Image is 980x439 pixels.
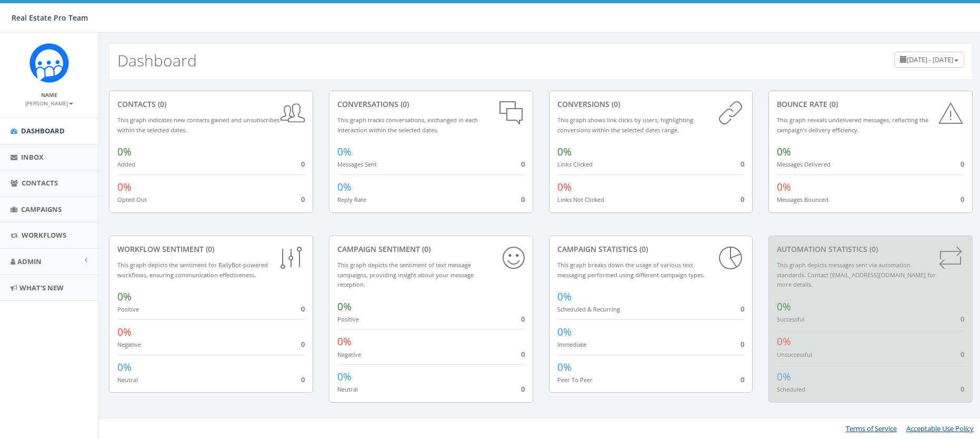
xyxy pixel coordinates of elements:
div: Campaign Statistics [557,244,745,255]
span: (0) [827,99,838,109]
span: 0% [337,335,352,348]
small: Scheduled [777,385,805,393]
small: Neutral [117,376,138,384]
small: This graph depicts the sentiment of text message campaigns, providing insight about your message ... [337,261,474,288]
span: 0 [301,304,305,314]
span: (0) [420,244,431,254]
small: This graph tracks conversations, exchanged in each interaction within the selected dates. [337,116,478,134]
small: This graph reveals undelivered messages, reflecting the campaign's delivery efficiency. [777,116,928,134]
span: 0 [301,339,305,349]
small: This graph breaks down the usage of various text messaging performed using different campaign types. [557,261,705,279]
span: 0 [521,384,525,394]
span: 0% [777,335,791,348]
span: 0% [337,370,352,384]
small: Links Clicked [557,160,593,168]
span: 0% [557,145,572,159]
div: conversations [337,99,525,110]
span: 0 [741,304,744,314]
span: 0% [557,180,572,194]
span: Dashboard [21,126,65,135]
small: Immediate [557,340,586,348]
span: 0 [741,375,744,384]
span: [DATE] - [DATE] [907,55,953,64]
small: Messages Delivered [777,160,831,168]
small: This graph depicts the sentiment for RallyBot-powered workflows, ensuring communication effective... [117,261,268,279]
small: Positive [117,305,139,313]
div: contacts [117,99,305,110]
span: 0% [557,325,572,339]
span: 0% [117,325,132,339]
a: Terms of Service [846,424,897,433]
small: Positive [337,315,359,323]
small: Name [41,91,57,99]
span: 0% [777,145,791,159]
span: (0) [609,99,620,109]
span: (0) [398,99,409,109]
span: Workflows [22,230,66,240]
small: This graph shows link clicks by users, highlighting conversions within the selected dates range. [557,116,693,134]
small: Peer To Peer [557,376,593,384]
span: 0 [961,194,964,204]
div: Bounce Rate [777,99,964,110]
span: 0 [521,159,525,169]
small: Neutral [337,385,358,393]
span: 0% [777,300,791,314]
span: 0 [741,339,744,349]
small: Messages Bounced [777,196,828,203]
span: 0 [521,349,525,359]
span: Inbox [21,152,44,162]
small: Successful [777,315,805,323]
span: Real Estate Pro Team [12,13,88,23]
span: Contacts [22,178,58,188]
span: 0% [557,360,572,374]
div: conversions [557,99,745,110]
span: (0) [204,244,214,254]
span: 0% [777,180,791,194]
span: 0% [117,290,132,304]
small: Scheduled & Recurring [557,305,620,313]
span: 0 [741,159,744,169]
span: 0% [337,145,352,159]
small: Opted Out [117,196,147,203]
div: Automation Statistics [777,244,964,255]
span: Admin [17,257,42,266]
span: 0% [117,360,132,374]
img: Rally_Corp_Icon.png [29,43,69,83]
span: (0) [637,244,648,254]
span: 0% [777,370,791,384]
small: This graph depicts messages sent via automation standards. Contact [EMAIL_ADDRESS][DOMAIN_NAME] f... [777,261,936,288]
span: 0% [117,145,132,159]
span: 0 [741,194,744,204]
a: Acceptable Use Policy [906,424,974,433]
span: 0 [961,384,964,394]
span: 0 [301,159,305,169]
span: 0 [961,314,964,324]
span: 0 [961,159,964,169]
span: 0 [521,314,525,324]
small: This graph indicates new contacts gained and unsubscribes within the selected dates. [117,116,279,134]
small: Unsuccessful [777,350,812,358]
small: Added [117,160,135,168]
span: (0) [156,99,166,109]
span: 0% [337,180,352,194]
span: 0 [961,349,964,359]
small: Reply Rate [337,196,366,203]
small: [PERSON_NAME] [25,100,73,107]
small: Negative [337,350,361,358]
span: 0% [117,180,132,194]
span: Campaigns [21,204,62,214]
span: 0 [301,375,305,384]
div: Campaign Sentiment [337,244,525,255]
small: Negative [117,340,141,348]
a: [PERSON_NAME] [25,98,73,108]
small: Links Not Clicked [557,196,604,203]
h2: Dashboard [117,52,197,69]
span: What's New [19,283,64,292]
span: 0% [557,290,572,304]
span: (0) [867,244,878,254]
span: 0% [337,300,352,314]
small: Messages Sent [337,160,377,168]
div: Workflow Sentiment [117,244,305,255]
span: 0 [521,194,525,204]
span: 0 [301,194,305,204]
